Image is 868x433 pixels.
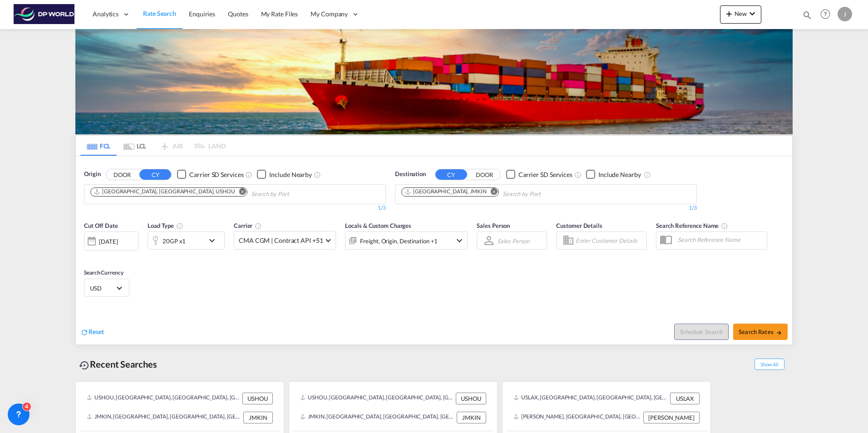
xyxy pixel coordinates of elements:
md-icon: icon-plus 400-fg [724,8,735,19]
div: J [838,7,852,21]
span: CMA CGM | Contract API +51 [239,236,323,245]
img: LCL+%26+FCL+BACKGROUND.png [75,29,793,134]
span: My Rate Files [261,10,298,18]
div: USLAX, Los Angeles, CA, United States, North America, Americas [513,393,668,404]
div: Carrier SD Services [189,170,243,179]
input: Chips input. [503,187,589,202]
md-icon: Unchecked: Search for CY (Container Yard) services for all selected carriers.Checked : Search for... [574,171,582,178]
md-icon: The selected Trucker/Carrierwill be displayed in the rate results If the rates are from another f... [255,222,262,230]
md-icon: icon-arrow-right [776,330,782,336]
md-tab-item: FCL [80,136,117,156]
button: DOOR [469,169,500,180]
span: Enquiries [189,10,215,18]
div: 1/3 [84,204,386,212]
div: AOLAD, Luanda, Angola, Central Africa, Africa [513,412,641,423]
span: Load Type [148,222,183,229]
md-icon: icon-backup-restore [79,360,90,371]
span: Show All [755,359,784,370]
span: Origin [84,170,100,179]
div: Include Nearby [269,170,312,179]
button: DOOR [106,169,138,180]
md-tab-item: LCL [117,136,153,156]
span: Quotes [228,10,248,18]
md-icon: icon-chevron-down [207,235,222,246]
button: Search Ratesicon-arrow-right [733,324,788,340]
button: Note: By default Schedule search will only considerorigin ports, destination ports and cut off da... [674,324,729,340]
span: Rate Search [143,10,176,17]
div: Houston, TX, USHOU [94,188,235,196]
div: JMKIN, Kingston, Jamaica, Caribbean, Americas [300,412,454,423]
md-icon: Unchecked: Ignores neighbouring ports when fetching rates.Checked : Includes neighbouring ports w... [314,171,321,178]
span: Locals & Custom Charges [345,222,411,229]
span: Sales Person [477,222,510,229]
md-checkbox: Checkbox No Ink [506,170,572,179]
span: USD [90,284,115,292]
span: Destination [395,170,426,179]
div: USHOU [456,393,486,404]
div: 20GP x1icon-chevron-down [148,231,225,250]
div: Press delete to remove this chip. [404,188,488,196]
md-chips-wrap: Chips container. Use arrow keys to select chips. [89,185,341,202]
button: CY [139,169,171,180]
md-icon: Your search will be saved by the below given name [721,222,728,230]
md-chips-wrap: Chips container. Use arrow keys to select chips. [400,185,592,202]
div: icon-refreshReset [80,327,104,337]
span: Search Currency [84,269,123,276]
span: Cut Off Date [84,222,118,229]
md-icon: Unchecked: Ignores neighbouring ports when fetching rates.Checked : Includes neighbouring ports w... [644,171,651,178]
img: c08ca190194411f088ed0f3ba295208c.png [14,4,75,25]
div: 1/3 [395,204,697,212]
div: Recent Searches [75,354,161,374]
div: USHOU [242,393,273,404]
div: Freight Origin Destination Factory Stuffing [360,235,438,247]
md-checkbox: Checkbox No Ink [257,170,312,179]
div: Freight Origin Destination Factory Stuffingicon-chevron-down [345,231,468,250]
div: USHOU, Houston, TX, United States, North America, Americas [87,393,240,404]
div: Press delete to remove this chip. [94,188,237,196]
input: Chips input. [251,187,337,202]
div: JMKIN, Kingston, Jamaica, Caribbean, Americas [87,412,241,423]
div: [PERSON_NAME] [643,412,700,423]
md-select: Select Currency: $ USDUnited States Dollar [89,281,124,295]
button: icon-plus 400-fgNewicon-chevron-down [720,5,761,24]
div: icon-magnify [802,10,812,24]
md-icon: Unchecked: Search for CY (Container Yard) services for all selected carriers.Checked : Search for... [245,171,252,178]
md-checkbox: Checkbox No Ink [586,170,641,179]
div: [DATE] [84,231,138,251]
button: Remove [233,188,247,197]
md-icon: icon-refresh [80,328,89,336]
div: Help [818,6,838,23]
md-checkbox: Checkbox No Ink [177,170,243,179]
span: Search Rates [739,328,782,335]
span: Search Reference Name [656,222,728,229]
div: Kingston, JMKIN [404,188,487,196]
div: 20GP x1 [163,235,186,247]
span: My Company [311,10,348,19]
span: New [724,10,758,17]
span: Customer Details [556,222,602,229]
input: Enter Customer Details [576,234,644,247]
span: Carrier [234,222,262,229]
md-icon: icon-magnify [802,10,812,20]
md-pagination-wrapper: Use the left and right arrow keys to navigate between tabs [80,136,226,156]
div: USLAX [670,393,700,404]
div: Include Nearby [598,170,641,179]
div: JMKIN [243,412,273,423]
md-icon: icon-chevron-down [454,235,465,246]
md-icon: icon-information-outline [176,222,183,230]
span: Analytics [93,10,118,19]
div: [DATE] [99,237,118,246]
button: Remove [485,188,498,197]
div: JMKIN [457,412,486,423]
div: OriginDOOR CY Checkbox No InkUnchecked: Search for CY (Container Yard) services for all selected ... [76,156,792,344]
div: USHOU, Houston, TX, United States, North America, Americas [300,393,454,404]
input: Search Reference Name [673,233,767,246]
span: Help [818,6,833,22]
button: CY [435,169,467,180]
div: Carrier SD Services [518,170,572,179]
span: Reset [89,328,104,335]
md-datepicker: Select [84,250,91,262]
md-select: Sales Person [496,234,531,247]
md-icon: icon-chevron-down [747,8,758,19]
